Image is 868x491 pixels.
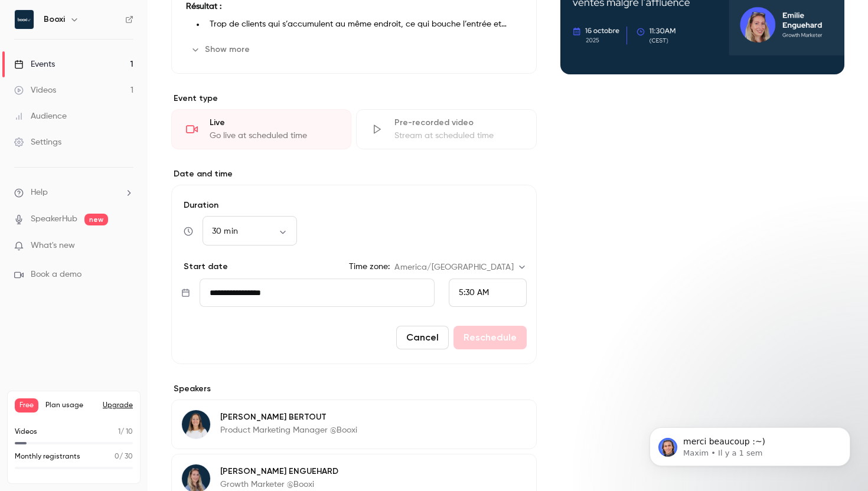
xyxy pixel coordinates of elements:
span: Book a demo [31,269,81,281]
div: Videos [14,84,56,96]
iframe: Noticeable Trigger [119,241,133,251]
p: [PERSON_NAME] BERTOUT [220,411,357,423]
label: Speakers [171,383,537,395]
div: Events [14,58,55,70]
div: Pre-recorded video [394,117,521,129]
div: Live [210,117,337,129]
p: Start date [181,261,228,273]
span: What's new [31,240,75,252]
div: Pre-recorded videoStream at scheduled time [356,109,536,149]
p: Growth Marketer @Booxi [220,479,338,490]
div: America/[GEOGRAPHIC_DATA] [394,261,526,273]
img: Astrid BERTOUT [182,410,210,438]
p: Event type [171,93,537,104]
div: Settings [14,136,61,148]
span: 5:30 AM [459,289,489,297]
iframe: Intercom notifications message [632,402,868,485]
button: Cancel [396,326,449,349]
span: 0 [115,453,119,460]
a: SpeakerHub [31,213,77,225]
button: Show more [186,40,257,59]
span: Free [15,398,38,413]
li: help-dropdown-opener [14,186,133,199]
img: Booxi [15,10,34,29]
span: 1 [118,428,120,436]
p: Videos [15,427,37,437]
span: Help [31,186,48,199]
p: Monthly registrants [15,451,80,462]
button: Upgrade [103,401,133,410]
div: LiveGo live at scheduled time [171,109,351,149]
p: Product Marketing Manager @Booxi [220,424,357,436]
div: Go live at scheduled time [210,130,337,142]
div: 30 min [203,225,297,237]
p: [PERSON_NAME] ENGUEHARD [220,466,338,477]
span: Plan usage [45,401,96,410]
label: Time zone: [349,261,390,273]
li: Trop de clients qui s’accumulent au même endroit, ce qui bouche l’entrée et gêne la circulation e... [205,18,522,31]
div: Astrid BERTOUT[PERSON_NAME] BERTOUTProduct Marketing Manager @Booxi [171,400,537,449]
div: Audience [14,110,67,122]
p: / 30 [115,451,133,462]
label: Date and time [171,168,537,180]
span: new [84,214,108,225]
p: / 10 [118,427,133,437]
label: Duration [181,199,527,211]
div: From [449,279,527,307]
strong: Résultat : [186,2,221,11]
div: Stream at scheduled time [394,130,521,142]
h6: Booxi [44,14,65,25]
